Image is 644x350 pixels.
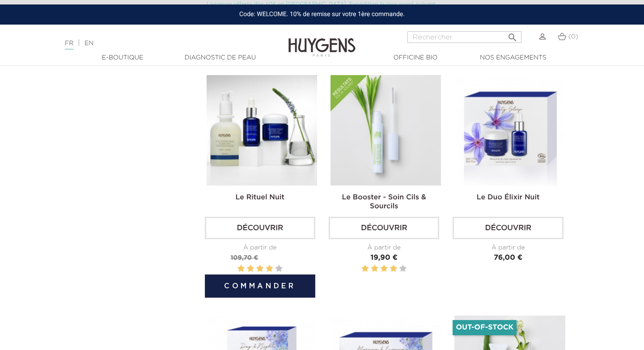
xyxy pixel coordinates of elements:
[504,29,521,41] button: 
[329,217,439,239] a: Découvrir
[85,40,93,46] a: EN
[205,243,315,253] div: À partir de
[175,53,265,63] a: Diagnostic de peau
[399,263,407,274] label: 5
[230,255,258,261] span: 109,70 €
[288,24,356,58] img: Huygens
[453,243,563,253] div: À partir de
[407,31,521,43] input: Rechercher
[256,263,263,274] label: 3
[371,263,378,274] label: 2
[266,263,273,274] label: 4
[205,217,315,239] a: Découvrir
[468,53,558,63] a: Nos engagements
[65,40,73,50] a: FR
[477,194,540,201] a: Le Duo Élixir Nuit
[275,263,282,274] label: 5
[381,263,388,274] label: 3
[568,34,578,40] span: (0)
[60,38,262,49] div: |
[342,194,426,210] a: Le Booster - Soin Cils & Sourcils
[78,53,167,63] a: E-Boutique
[453,320,517,335] li: Out-of-Stock
[247,263,254,274] label: 2
[361,263,369,274] label: 1
[237,263,245,274] label: 1
[329,243,439,253] div: À partir de
[371,53,460,63] a: Officine Bio
[371,254,398,261] span: 19,90 €
[507,30,518,40] i: 
[454,75,565,186] img: Le Duo Élixir Nuit
[330,75,441,186] img: Le Booster - Soin Cils & Sourcils
[235,194,284,201] a: Le Rituel Nuit
[205,274,315,298] button: Commander
[390,263,397,274] label: 4
[494,254,522,261] span: 76,00 €
[453,217,563,239] a: Découvrir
